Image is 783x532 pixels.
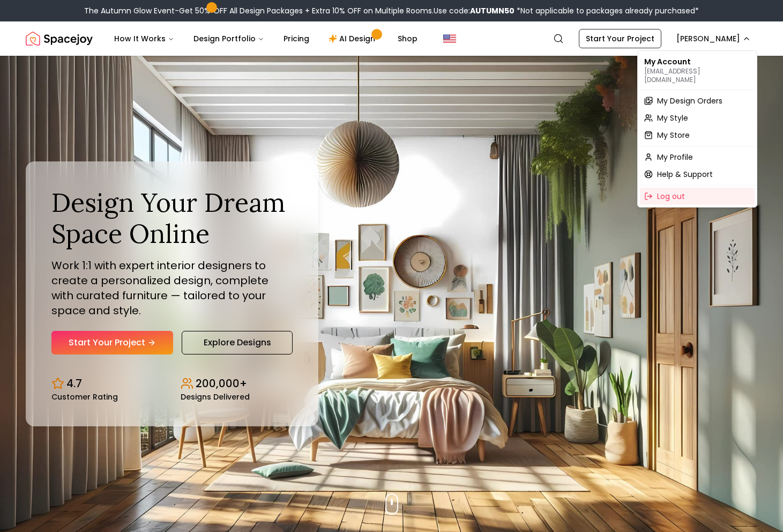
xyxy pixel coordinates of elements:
[657,191,685,202] span: Log out
[640,127,755,144] a: My Store
[637,50,757,208] div: [PERSON_NAME]
[657,152,693,162] span: My Profile
[657,130,690,141] span: My Store
[640,109,755,127] a: My Style
[640,53,755,87] div: My Account
[640,166,755,183] a: Help & Support
[657,113,688,123] span: My Style
[640,92,755,109] a: My Design Orders
[640,149,755,166] a: My Profile
[657,95,722,106] span: My Design Orders
[657,169,713,180] span: Help & Support
[644,67,750,84] p: [EMAIL_ADDRESS][DOMAIN_NAME]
